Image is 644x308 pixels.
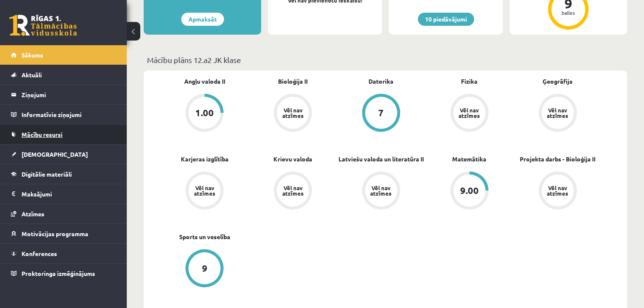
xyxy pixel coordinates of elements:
a: Apmaksāt [181,13,224,26]
a: Sākums [11,45,116,65]
span: Proktoringa izmēģinājums [22,270,95,277]
a: Proktoringa izmēģinājums [11,264,116,283]
a: Motivācijas programma [11,224,116,243]
a: Informatīvie ziņojumi [11,105,116,124]
a: Latviešu valoda un literatūra II [338,155,424,164]
div: Vēl nav atzīmes [369,185,393,196]
div: Vēl nav atzīmes [546,107,570,118]
a: Vēl nav atzīmes [337,172,426,211]
a: Krievu valoda [273,155,312,164]
span: Mācību resursi [22,131,63,138]
a: Fizika [461,77,478,86]
div: 1.00 [195,108,214,117]
a: 7 [337,94,426,134]
a: Vēl nav atzīmes [249,172,337,211]
span: Atzīmes [22,210,44,218]
a: Vēl nav atzīmes [513,94,602,134]
div: Vēl nav atzīmes [281,107,305,118]
a: Mācību resursi [11,125,116,144]
a: Vēl nav atzīmes [249,94,337,134]
a: Matemātika [452,155,486,164]
a: Datorika [368,77,393,86]
a: Ziņojumi [11,85,116,104]
legend: Maksājumi [22,184,116,204]
a: Ģeogrāfija [543,77,573,86]
span: Sākums [22,51,43,59]
a: Karjeras izglītība [181,155,229,164]
a: Projekta darbs - Bioloģija II [520,155,595,164]
div: Vēl nav atzīmes [281,185,305,196]
div: 7 [378,108,384,117]
span: Konferences [22,250,57,257]
span: Aktuāli [22,71,42,79]
p: Mācību plāns 12.a2 JK klase [147,54,624,65]
span: Motivācijas programma [22,230,88,237]
a: Vēl nav atzīmes [513,172,602,211]
legend: Informatīvie ziņojumi [22,105,116,124]
a: Sports un veselība [179,232,230,241]
span: [DEMOGRAPHIC_DATA] [22,150,88,158]
a: Aktuāli [11,65,116,84]
a: Vēl nav atzīmes [161,172,249,211]
a: Bioloģija II [278,77,308,86]
div: Vēl nav atzīmes [546,185,570,196]
div: balles [556,10,581,15]
a: 9.00 [425,172,513,211]
a: 10 piedāvājumi [418,13,474,26]
div: Vēl nav atzīmes [458,107,481,118]
a: 9 [161,249,249,289]
a: Atzīmes [11,204,116,224]
div: 9 [202,264,207,273]
a: Rīgas 1. Tālmācības vidusskola [9,15,77,36]
a: Maksājumi [11,184,116,204]
legend: Ziņojumi [22,85,116,104]
a: 1.00 [161,94,249,134]
a: Konferences [11,244,116,263]
a: Angļu valoda II [184,77,225,86]
a: [DEMOGRAPHIC_DATA] [11,144,116,164]
a: Digitālie materiāli [11,164,116,184]
a: Vēl nav atzīmes [425,94,513,134]
span: Digitālie materiāli [22,170,72,178]
div: Vēl nav atzīmes [193,185,216,196]
div: 9.00 [460,186,479,195]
